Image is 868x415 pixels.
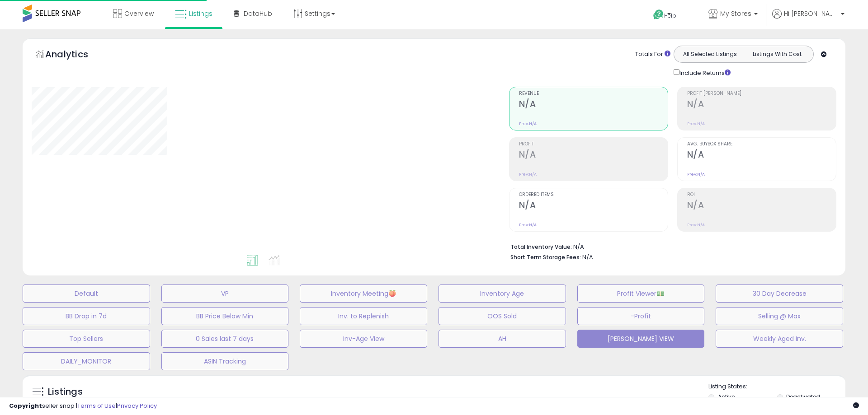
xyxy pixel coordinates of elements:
[300,307,427,325] button: Inv. to Replenish
[687,172,705,177] small: Prev: N/A
[687,192,836,197] span: ROI
[23,330,150,348] button: Top Sellers
[300,330,427,348] button: Inv-Age View
[716,307,843,325] button: Selling @ Max
[687,149,836,162] h2: N/A
[510,243,572,251] b: Total Inventory Value:
[519,200,668,212] h2: N/A
[45,48,106,63] h5: Analytics
[577,307,705,325] button: -Profit
[519,121,537,126] small: Prev: N/A
[716,284,843,303] button: 30 Day Decrease
[519,99,668,111] h2: N/A
[646,2,694,29] a: Help
[676,48,744,60] button: All Selected Listings
[510,253,581,261] b: Short Term Storage Fees:
[189,9,212,18] span: Listings
[687,99,836,111] h2: N/A
[439,284,566,303] button: Inventory Age
[519,142,668,147] span: Profit
[743,48,811,60] button: Listings With Cost
[161,284,289,303] button: VP
[9,402,157,410] div: seller snap | |
[439,330,566,348] button: AH
[244,9,272,18] span: DataHub
[161,330,289,348] button: 0 Sales last 7 days
[577,284,705,303] button: Profit Viewer💵
[519,222,537,228] small: Prev: N/A
[161,352,289,370] button: ASIN Tracking
[577,330,705,348] button: [PERSON_NAME] VIEW
[687,121,705,126] small: Prev: N/A
[667,67,741,78] div: Include Returns
[664,12,676,19] span: Help
[687,91,836,96] span: Profit [PERSON_NAME]
[23,352,150,370] button: DAILY_MONITOR
[23,284,150,303] button: Default
[519,149,668,162] h2: N/A
[716,330,843,348] button: Weekly Aged Inv.
[687,222,705,228] small: Prev: N/A
[519,192,668,197] span: Ordered Items
[124,9,154,18] span: Overview
[439,307,566,325] button: OOS Sold
[161,307,289,325] button: BB Price Below Min
[510,241,830,252] li: N/A
[519,172,537,177] small: Prev: N/A
[720,9,751,18] span: My Stores
[300,284,427,303] button: Inventory Meeting🍑
[687,142,836,147] span: Avg. Buybox Share
[23,307,150,325] button: BB Drop in 7d
[784,9,838,18] span: Hi [PERSON_NAME]
[635,50,670,59] div: Totals For
[519,91,668,96] span: Revenue
[772,9,844,29] a: Hi [PERSON_NAME]
[582,253,593,261] span: N/A
[9,401,42,410] strong: Copyright
[687,200,836,212] h2: N/A
[653,9,664,20] i: Get Help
